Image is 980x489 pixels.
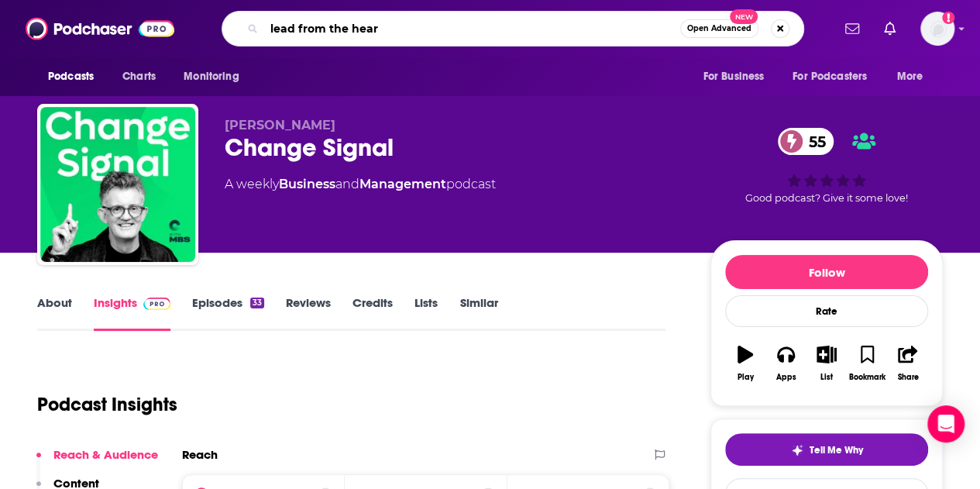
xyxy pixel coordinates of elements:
button: open menu [886,62,943,91]
img: Change Signal [40,107,195,262]
button: open menu [173,62,259,91]
span: Podcasts [48,66,94,88]
img: Podchaser Pro [143,298,170,310]
span: and [335,177,359,191]
a: InsightsPodchaser Pro [94,295,170,331]
button: tell me why sparkleTell Me Why [725,433,928,466]
a: Charts [112,62,165,91]
a: Similar [459,295,497,331]
span: Charts [122,66,156,88]
button: Reach & Audience [36,447,158,476]
button: Bookmark [847,336,887,391]
span: Tell Me Why [810,444,863,456]
span: Logged in as megcassidy [920,12,954,46]
div: Open Intercom Messenger [927,405,965,443]
button: List [806,336,847,391]
input: Search podcasts, credits, & more... [264,16,680,41]
a: Management [359,177,446,191]
img: tell me why sparkle [791,444,803,456]
span: Monitoring [184,66,239,88]
button: open menu [37,62,114,91]
span: New [730,9,758,24]
a: About [37,295,72,331]
a: Show notifications dropdown [878,15,902,42]
span: [PERSON_NAME] [225,118,335,133]
div: Rate [725,295,928,327]
span: 55 [793,128,834,155]
span: Open Advanced [687,25,751,33]
button: Share [888,336,928,391]
a: Business [279,177,335,191]
div: 33 [250,298,264,308]
span: Good podcast? Give it some love! [745,192,908,204]
span: For Podcasters [793,66,867,88]
p: Reach & Audience [53,447,158,462]
img: Podchaser - Follow, Share and Rate Podcasts [26,14,174,43]
a: Show notifications dropdown [839,15,865,42]
div: 55Good podcast? Give it some love! [710,118,943,214]
div: Share [897,373,918,382]
h2: Reach [182,447,218,462]
button: Show profile menu [920,12,954,46]
button: Apps [765,336,806,391]
h1: Podcast Insights [37,393,177,416]
span: More [897,66,923,88]
a: Lists [414,295,438,331]
a: Reviews [286,295,331,331]
div: A weekly podcast [225,175,496,194]
img: User Profile [920,12,954,46]
a: 55 [778,128,834,155]
div: Bookmark [849,373,885,382]
button: Open AdvancedNew [680,19,758,38]
div: Search podcasts, credits, & more... [222,11,804,46]
div: Apps [776,373,796,382]
button: open menu [692,62,783,91]
div: Play [738,373,754,382]
a: Episodes33 [192,295,264,331]
a: Credits [352,295,393,331]
button: Follow [725,255,928,289]
button: Play [725,336,765,391]
div: List [820,373,833,382]
svg: Add a profile image [942,12,954,24]
button: open menu [782,62,889,91]
span: For Business [703,66,764,88]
